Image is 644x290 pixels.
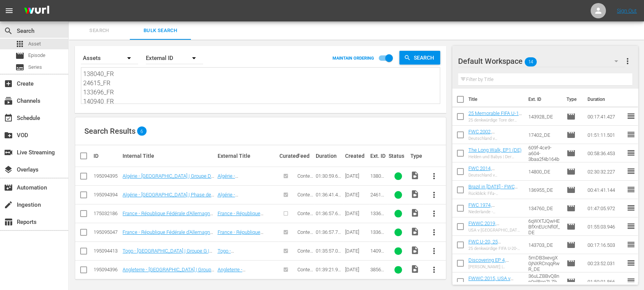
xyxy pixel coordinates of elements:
span: Search [4,26,13,36]
div: Ext. ID [370,153,386,159]
button: more_vert [425,167,443,185]
td: 00:17:16.503 [584,236,626,254]
th: Ext. ID [524,89,562,110]
button: more_vert [425,204,443,223]
span: Search [411,51,440,65]
span: 138040_FR [370,173,384,185]
div: 25 denkwürdige Tore der FIFA U-17-Frauen-Weltmeisterschaft [468,118,522,123]
span: Episode [567,204,576,213]
a: FWC 1974, [GEOGRAPHIC_DATA] v [GEOGRAPHIC_DATA] FR, Final - FMR (DE) [468,202,518,225]
span: 6 [137,128,147,134]
span: reorder [626,112,636,121]
span: Bulk Search [134,26,186,35]
div: [DATE] [345,248,368,254]
td: 01:55:03.946 [584,217,626,236]
th: Duration [583,89,629,110]
span: Video [410,264,420,274]
td: 6qWXTJQwHEBfXnEUcNfI0f_DE [525,217,563,236]
a: The Long Walk, EP1 (DE) [468,147,521,153]
div: Status [389,153,408,159]
div: 01:30:59.669 [316,173,342,179]
div: Helden und Babys | Der lange Weg [468,154,522,159]
a: France - République Fédérale d'Allemagne | Demi-finales | Coupe du Monde de la FIFA, [GEOGRAPHIC_... [217,211,269,245]
span: Ingestion [4,200,13,209]
span: reorder [626,148,636,157]
div: 195095047 [94,229,120,235]
span: Automation [4,183,13,192]
button: Search [399,51,440,65]
div: ID [94,153,120,159]
span: 38563_FR [370,267,386,278]
span: Search Results [84,126,136,136]
span: Episode [567,130,576,139]
td: 143928_DE [525,107,563,126]
div: 25 denkwürdige FIFA U-20-Weltmeisterschaftstore [468,246,522,251]
th: Type [562,89,583,110]
div: Deutschland v [GEOGRAPHIC_DATA] | Achtelfinale | FIFA Fussball-Weltmeisterschaft Brasilien 2014™ ... [468,173,522,178]
div: [DATE] [345,192,368,198]
span: more_vert [429,265,439,274]
td: 00:41:41.144 [584,181,626,199]
span: more_vert [429,172,439,181]
span: more_vert [429,209,439,218]
span: menu [5,6,14,15]
div: [DATE] [345,211,368,216]
a: Algérie - [GEOGRAPHIC_DATA] | Phase de groupes | Coupe du Monde de la FIFA, [GEOGRAPHIC_DATA] 198... [217,192,273,226]
span: Video [410,227,420,236]
span: Content [297,248,313,259]
a: France - République Fédérale d'Allemagne | Demi-finales | Coupe du Monde de la FIFA, [GEOGRAPHIC_... [123,211,215,233]
span: Video [410,246,420,255]
span: Series [15,63,24,72]
div: Curated [279,153,295,159]
span: more_vert [429,228,439,237]
div: 175032186 [94,211,120,216]
div: External ID [146,47,203,69]
span: Asset [15,39,24,49]
div: 01:36:57.706 [316,229,342,235]
a: Algérie - [GEOGRAPHIC_DATA] | Phase de groupes | Coupe du Monde de la FIFA, [GEOGRAPHIC_DATA] 198... [123,192,214,215]
span: Live Streaming [4,148,13,157]
span: Episode [567,167,576,176]
div: [DATE] [345,229,368,235]
div: Niederlande - [GEOGRAPHIC_DATA] | Finale | FIFA Fussball-Weltmeisterschaft [GEOGRAPHIC_DATA] 1974... [468,209,522,214]
span: Video [410,190,420,199]
td: 17402_DE [525,126,563,144]
span: Episode [567,259,576,268]
td: 14800_DE [525,162,563,181]
textarea: 138040_FR 24615_FR 133696_FR 140940_FR 38563_FR [83,70,440,104]
span: Create [4,79,13,88]
td: 143703_DE [525,236,563,254]
div: 195094396 [94,267,120,272]
span: Overlays [4,165,13,174]
span: Episode [15,51,24,60]
p: MAINTAIN ORDERING [332,56,374,61]
div: Created [345,153,368,159]
div: [PERSON_NAME] | Discovering [468,264,522,269]
a: France - République Fédérale d'Allemagne | Demi-finales | Coupe du Monde de la FIFA, [GEOGRAPHIC_... [217,229,269,264]
div: 195094395 [94,173,120,179]
div: Rückblick: Fifa-Weltmeisterschaft Usa 1994™ [468,191,522,196]
span: reorder [626,203,636,212]
td: 01:47:05.972 [584,199,626,217]
span: Series [28,63,42,71]
span: Episode [28,52,45,59]
a: FWWC 2019, [GEOGRAPHIC_DATA] v [GEOGRAPHIC_DATA], Final - FMR (DE) [468,220,518,243]
span: Channels [4,96,13,105]
span: Content [297,173,313,185]
span: Episode [567,222,576,231]
div: External Title [217,153,277,159]
a: Brazil in [DATE] - FWC USA 1994 (DE) [468,184,518,195]
div: 01:39:21.941 [316,267,342,272]
td: 00:58:36.453 [584,144,626,162]
span: Episode [567,185,576,194]
td: 134760_DE [525,199,563,217]
span: 14 [525,54,537,70]
span: VOD [4,131,13,140]
span: 133696_FR [370,211,384,222]
div: Default Workspace [458,50,625,72]
div: 195094394 [94,192,120,198]
td: 00:17:41.427 [584,107,626,126]
span: reorder [626,130,636,139]
span: Search [73,26,125,35]
div: [DATE] [345,267,368,272]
